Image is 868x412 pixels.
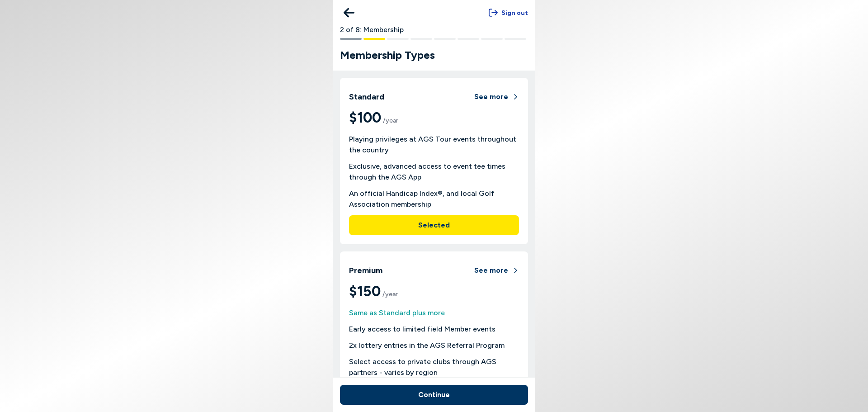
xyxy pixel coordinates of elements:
[340,385,528,405] button: Continue
[349,215,519,235] button: Selected
[349,340,519,351] li: 2x lottery entries in the AGS Referral Program
[349,356,519,378] li: Select access to private clubs through AGS partners - varies by region
[474,87,519,107] button: See more
[349,308,519,318] span: Same as Standard plus more
[333,25,535,34] div: 2 of 8: Membership
[349,107,519,128] b: $100
[349,265,382,277] h2: Premium
[489,5,528,21] button: Sign out
[383,117,398,124] span: /year
[349,188,519,210] li: An official Handicap Index®, and local Golf Association membership
[349,324,519,335] li: Early access to limited field Member events
[349,280,519,302] b: $150
[474,260,519,280] button: See more
[382,290,398,298] span: /year
[349,91,384,103] h2: Standard
[340,47,535,63] h1: Membership Types
[349,134,519,156] li: Playing privileges at AGS Tour events throughout the country
[349,161,519,183] li: Exclusive, advanced access to event tee times through the AGS App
